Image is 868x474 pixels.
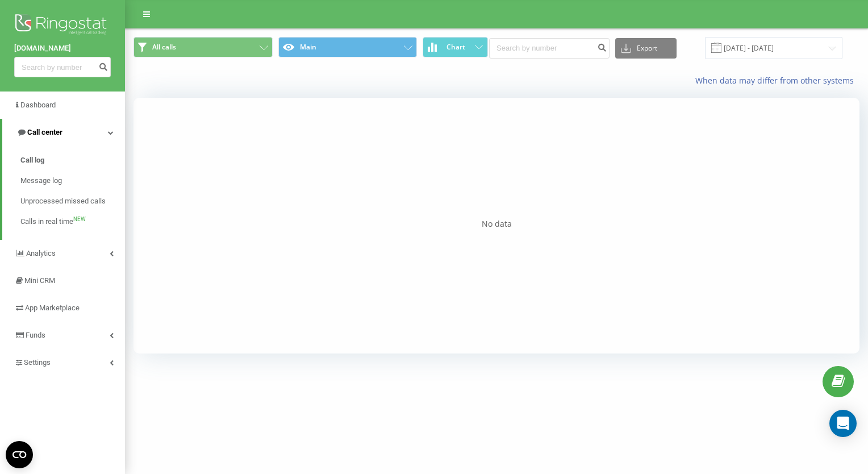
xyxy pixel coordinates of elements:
div: Open Intercom Messenger [829,410,857,437]
input: Search by number [489,38,610,59]
button: Main [278,37,418,57]
span: Funds [26,331,45,339]
span: Call center [27,128,62,136]
button: Chart [423,37,488,57]
button: All calls [133,37,273,57]
span: Message log [20,175,62,186]
span: Dashboard [20,101,56,109]
span: Call log [20,155,44,166]
button: Open CMP widget [6,441,33,468]
a: Unprocessed missed calls [20,191,125,211]
span: Mini CRM [24,276,55,285]
span: All calls [152,43,176,52]
a: When data may differ from other systems [695,75,859,86]
img: Ringostat logo [14,11,111,40]
span: Settings [24,358,51,367]
span: Calls in real time [20,216,73,227]
div: No data [133,218,859,230]
a: Message log [20,171,125,191]
a: Call log [20,150,125,171]
a: Call center [2,119,125,146]
button: Export [615,38,677,59]
span: App Marketplace [25,303,80,312]
span: Chart [446,43,465,51]
span: Unprocessed missed calls [20,196,106,207]
a: Calls in real timeNEW [20,211,125,232]
a: [DOMAIN_NAME] [14,43,111,54]
input: Search by number [14,57,111,77]
span: Analytics [26,249,56,257]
